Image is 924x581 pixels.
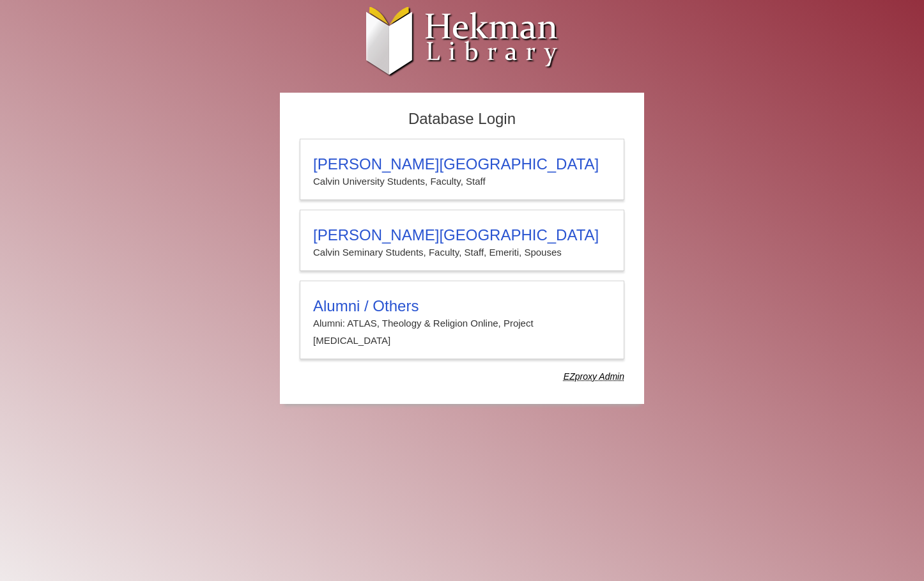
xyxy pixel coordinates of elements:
[313,226,611,244] h3: [PERSON_NAME][GEOGRAPHIC_DATA]
[300,210,624,271] a: [PERSON_NAME][GEOGRAPHIC_DATA]Calvin Seminary Students, Faculty, Staff, Emeriti, Spouses
[313,297,611,315] h3: Alumni / Others
[313,297,611,349] summary: Alumni / OthersAlumni: ATLAS, Theology & Religion Online, Project [MEDICAL_DATA]
[564,371,624,382] dfn: Use Alumni login
[300,139,624,200] a: [PERSON_NAME][GEOGRAPHIC_DATA]Calvin University Students, Faculty, Staff
[293,106,631,132] h2: Database Login
[313,173,611,190] p: Calvin University Students, Faculty, Staff
[313,155,611,173] h3: [PERSON_NAME][GEOGRAPHIC_DATA]
[313,315,611,349] p: Alumni: ATLAS, Theology & Religion Online, Project [MEDICAL_DATA]
[313,244,611,261] p: Calvin Seminary Students, Faculty, Staff, Emeriti, Spouses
